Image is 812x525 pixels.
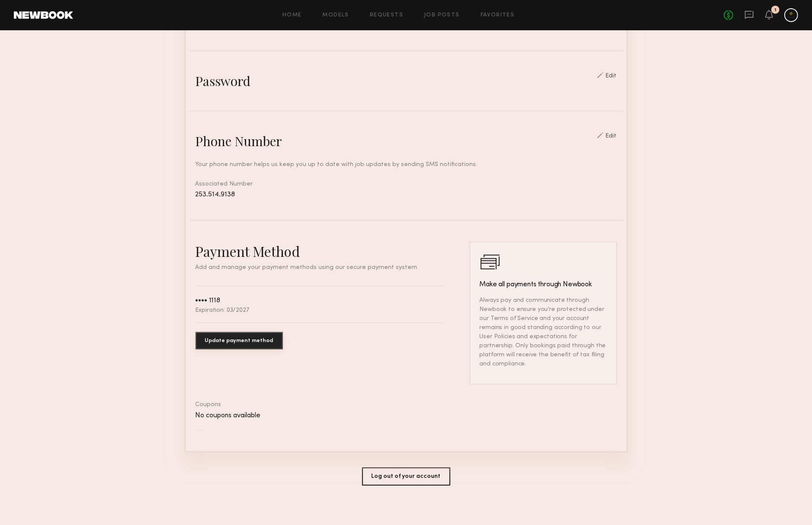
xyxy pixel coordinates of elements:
[196,307,249,314] div: Expiration: 03/2027
[606,73,617,79] div: Edit
[282,13,302,18] a: Home
[196,160,617,169] div: Your phone number helps us keep you up to date with job updates by sending SMS notifications.
[196,265,444,271] p: Add and manage your payment methods using our secure payment system.
[480,296,607,368] p: Always pay and communicate through Newbook to ensure you’re protected under our Terms of Service ...
[196,402,617,408] div: Coupons
[481,13,515,18] a: Favorites
[370,13,403,18] a: Requests
[196,132,282,150] div: Phone Number
[196,191,235,198] span: 253.514.9138
[196,72,251,90] div: Password
[196,332,283,349] button: Update payment method
[362,467,450,486] button: Log out of your account
[606,133,617,139] div: Edit
[196,242,444,260] h2: Payment Method
[774,8,777,13] div: 1
[480,279,607,290] h3: Make all payments through Newbook
[196,297,221,304] div: •••• 1118
[323,13,349,18] a: Models
[196,179,617,199] div: Associated Number
[424,13,460,18] a: Job Posts
[196,412,617,419] div: No coupons available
